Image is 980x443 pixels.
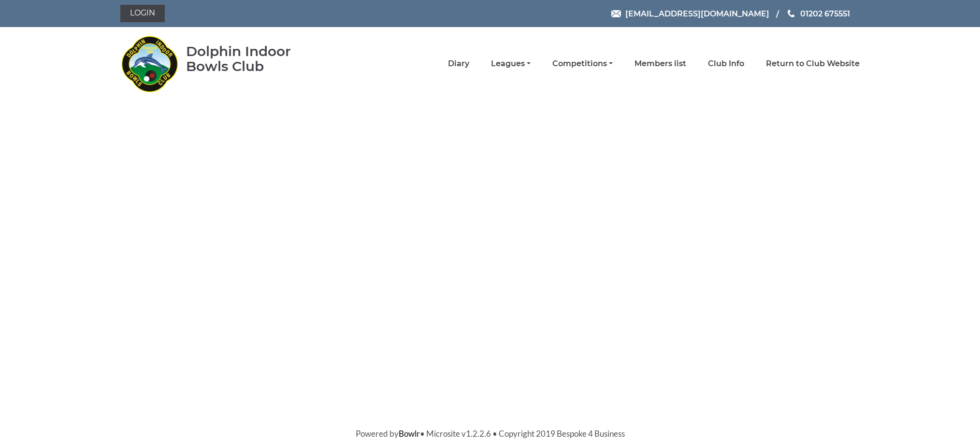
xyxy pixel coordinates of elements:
[634,58,686,69] a: Members list
[611,8,769,20] a: Email [EMAIL_ADDRESS][DOMAIN_NAME]
[120,30,178,98] img: Dolphin Indoor Bowls Club
[708,58,744,69] a: Club Info
[552,58,613,69] a: Competitions
[788,10,794,17] img: Phone us
[786,8,850,20] a: Phone us 01202 675551
[625,9,769,18] span: [EMAIL_ADDRESS][DOMAIN_NAME]
[399,429,420,439] a: Bowlr
[448,58,469,69] a: Diary
[611,10,621,17] img: Email
[120,5,165,22] a: Login
[491,58,531,69] a: Leagues
[356,429,625,439] span: Powered by • Microsite v1.2.2.6 • Copyright 2019 Bespoke 4 Business
[186,44,322,74] div: Dolphin Indoor Bowls Club
[800,9,850,18] span: 01202 675551
[766,58,860,69] a: Return to Club Website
